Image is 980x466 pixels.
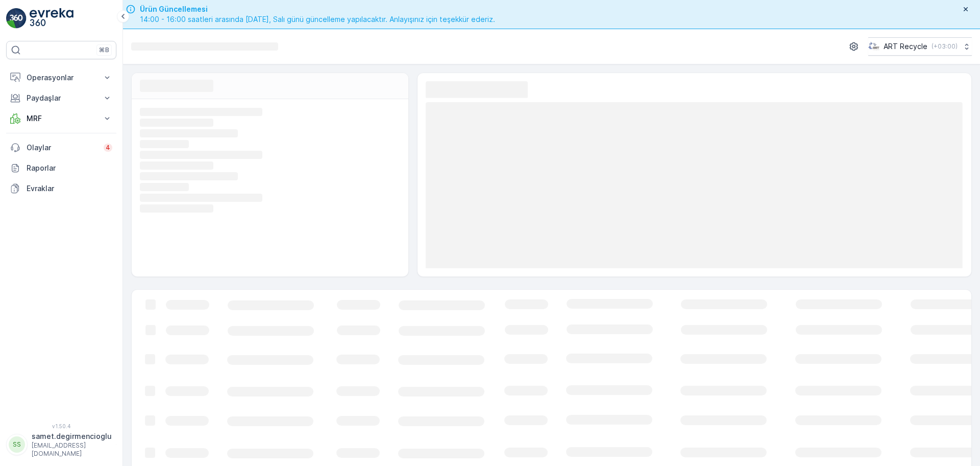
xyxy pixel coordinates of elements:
[27,183,112,194] p: Evraklar
[30,8,73,29] img: logo_light-DOdMpM7g.png
[6,178,116,199] a: Evraklar
[6,108,116,129] button: MRF
[6,88,116,108] button: Paydaşlar
[9,436,25,453] div: SS
[27,93,96,103] p: Paydaşlar
[932,42,958,51] p: ( +03:00 )
[106,144,110,152] p: 4
[27,73,96,83] p: Operasyonlar
[27,143,97,153] p: Olaylar
[32,431,112,441] p: samet.degirmencioglu
[868,37,972,56] button: ART Recycle(+03:00)
[32,441,112,458] p: [EMAIL_ADDRESS][DOMAIN_NAME]
[140,14,495,25] span: 14:00 - 16:00 saatleri arasında [DATE], Salı günü güncelleme yapılacaktır. Anlayışınız için teşek...
[27,113,96,124] p: MRF
[140,4,495,14] span: Ürün Güncellemesi
[884,41,927,52] p: ART Recycle
[6,423,116,429] span: v 1.50.4
[6,8,27,29] img: logo
[99,46,109,54] p: ⌘B
[6,67,116,88] button: Operasyonlar
[6,137,116,158] a: Olaylar4
[6,431,116,458] button: SSsamet.degirmencioglu[EMAIL_ADDRESS][DOMAIN_NAME]
[27,163,112,173] p: Raporlar
[6,158,116,178] a: Raporlar
[868,41,879,52] img: image_23.png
